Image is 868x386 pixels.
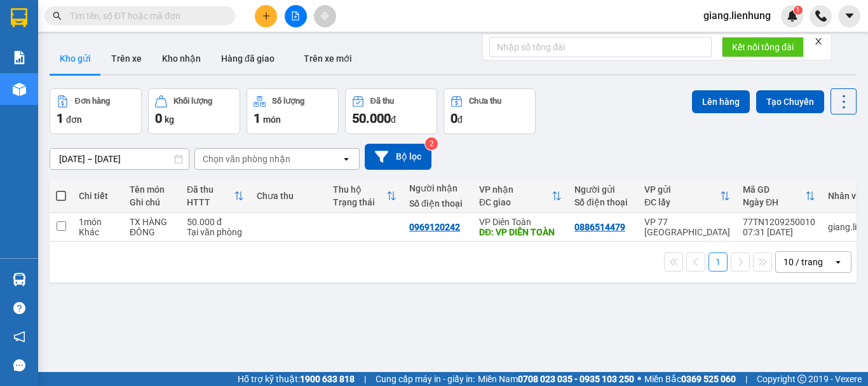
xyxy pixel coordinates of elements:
[50,88,142,134] button: Đơn hàng1đơn
[341,154,351,164] svg: open
[787,10,798,22] img: icon-new-feature
[79,227,117,237] div: Khác
[211,43,285,74] button: Hàng đã giao
[314,5,336,27] button: aim
[814,37,823,46] span: close
[57,111,64,126] span: 1
[50,149,189,169] input: Select a date range.
[844,10,855,22] span: caret-down
[458,114,463,125] span: đ
[451,111,458,126] span: 0
[13,302,25,314] span: question-circle
[479,227,562,237] div: DĐ: VP DIÊN TOÀN
[13,83,26,96] img: warehouse-icon
[165,114,174,125] span: kg
[254,111,261,126] span: 1
[13,273,26,286] img: warehouse-icon
[285,5,307,27] button: file-add
[70,9,220,23] input: Tìm tên, số ĐT hoặc mã đơn
[479,197,552,207] div: ĐC giao
[391,114,396,125] span: đ
[743,227,815,237] div: 07:31 [DATE]
[796,6,800,15] span: 1
[409,198,466,209] div: Số điện thoại
[79,191,117,201] div: Chi tiết
[180,179,250,213] th: Toggle SortBy
[637,376,641,382] span: ⚪️
[66,114,82,125] span: đơn
[425,137,438,150] sup: 2
[291,11,300,20] span: file-add
[345,88,437,134] button: Đã thu50.000đ
[352,111,391,126] span: 50.000
[794,6,803,15] sup: 1
[320,11,329,20] span: aim
[743,197,805,207] div: Ngày ĐH
[327,179,403,213] th: Toggle SortBy
[797,375,806,383] span: copyright
[13,331,25,343] span: notification
[187,184,234,195] div: Đã thu
[681,374,736,384] strong: 0369 525 060
[272,97,304,106] div: Số lượng
[75,97,110,106] div: Đơn hàng
[300,374,355,384] strong: 1900 633 818
[743,184,805,195] div: Mã GD
[638,179,736,213] th: Toggle SortBy
[376,372,475,386] span: Cung cấp máy in - giấy in:
[736,179,822,213] th: Toggle SortBy
[644,197,720,207] div: ĐC lấy
[693,8,781,24] span: giang.lienhung
[130,217,174,237] div: TX HÀNG ĐÔNG
[833,257,843,267] svg: open
[148,88,240,134] button: Khối lượng0kg
[479,217,562,227] div: VP Diên Toàn
[709,252,728,272] button: 1
[257,191,320,201] div: Chưa thu
[479,184,552,195] div: VP nhận
[574,184,632,195] div: Người gửi
[644,217,730,237] div: VP 77 [GEOGRAPHIC_DATA]
[13,51,26,64] img: solution-icon
[187,227,244,237] div: Tại văn phòng
[732,40,794,54] span: Kết nối tổng đài
[101,43,152,74] button: Trên xe
[11,8,27,27] img: logo-vxr
[756,90,824,113] button: Tạo Chuyến
[173,97,212,106] div: Khối lượng
[409,222,460,232] div: 0969120242
[518,374,634,384] strong: 0708 023 035 - 0935 103 250
[444,88,536,134] button: Chưa thu0đ
[130,197,174,207] div: Ghi chú
[838,5,860,27] button: caret-down
[365,144,431,170] button: Bộ lọc
[53,11,62,20] span: search
[473,179,568,213] th: Toggle SortBy
[333,184,386,195] div: Thu hộ
[644,372,736,386] span: Miền Bắc
[478,372,634,386] span: Miền Nam
[692,90,750,113] button: Lên hàng
[743,217,815,227] div: 77TN1209250010
[644,184,720,195] div: VP gửi
[187,217,244,227] div: 50.000 đ
[783,256,823,268] div: 10 / trang
[574,197,632,207] div: Số điện thoại
[130,184,174,195] div: Tên món
[79,217,117,227] div: 1 món
[247,88,339,134] button: Số lượng1món
[203,153,290,165] div: Chọn văn phòng nhận
[152,43,211,74] button: Kho nhận
[155,111,162,126] span: 0
[469,97,501,106] div: Chưa thu
[409,183,466,193] div: Người nhận
[574,222,625,232] div: 0886514479
[489,37,712,57] input: Nhập số tổng đài
[255,5,277,27] button: plus
[238,372,355,386] span: Hỗ trợ kỹ thuật:
[187,197,234,207] div: HTTT
[815,10,827,22] img: phone-icon
[263,114,281,125] span: món
[745,372,747,386] span: |
[370,97,394,106] div: Đã thu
